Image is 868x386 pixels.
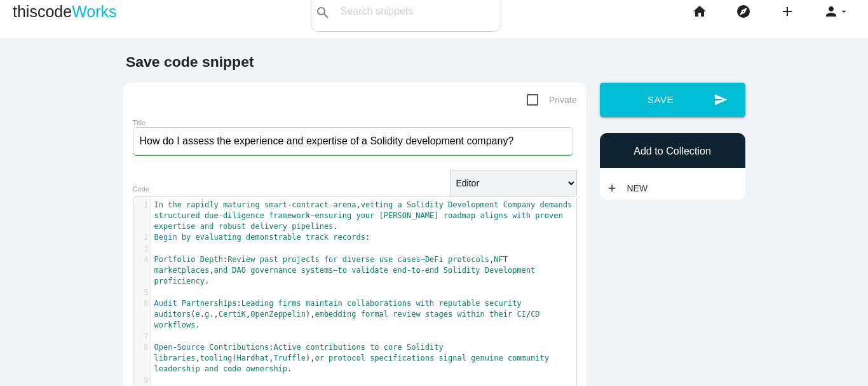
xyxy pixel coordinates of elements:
[351,266,388,275] span: validate
[219,222,246,231] span: robust
[154,343,554,374] span: : , ( , ), .
[154,255,540,286] span: : , , .
[154,266,210,275] span: marketplaces
[154,321,196,329] span: workflows
[512,211,531,220] span: with
[444,266,480,275] span: Solidity
[531,310,539,319] span: CD
[535,211,562,220] span: proven
[278,299,301,308] span: firms
[133,375,151,386] div: 9
[269,211,351,220] span: framework—ensuring
[133,200,151,210] div: 1
[527,92,577,108] span: Private
[471,354,503,362] span: genuine
[250,222,287,231] span: delivery
[508,354,549,362] span: community
[154,233,370,242] span: :
[214,266,227,275] span: and
[154,200,163,209] span: In
[205,211,264,220] span: due‑diligence
[425,310,452,319] span: stages
[133,244,151,254] div: 3
[186,200,219,209] span: rapidly
[154,310,191,319] span: auditors
[182,299,237,308] span: Partnerships
[606,177,618,200] i: add
[494,255,508,264] span: NFT
[223,200,260,209] span: maturing
[398,255,444,264] span: cases—DeFi
[379,255,393,264] span: use
[315,354,323,362] span: or
[154,222,196,231] span: expertise
[200,255,223,264] span: Depth
[227,255,255,264] span: Review
[393,266,438,275] span: end‑to‑end
[273,354,306,362] span: Truffle
[480,211,508,220] span: aligns
[600,83,745,117] button: sendSave
[356,211,374,220] span: your
[209,343,269,352] span: Contributions
[205,364,219,373] span: and
[370,354,434,362] span: specifications
[393,310,420,319] span: review
[333,200,356,209] span: arena
[606,146,739,157] h6: Add to Collection
[384,343,402,352] span: core
[398,200,402,209] span: a
[264,200,329,209] span: smart‑contract
[232,266,246,275] span: DAO
[329,354,365,362] span: protocol
[485,266,535,275] span: Development
[489,310,512,319] span: their
[182,233,191,242] span: by
[448,200,498,209] span: Development
[219,310,246,319] span: CertiK
[205,310,209,319] span: g
[154,233,177,242] span: Begin
[133,298,151,309] div: 6
[370,343,379,352] span: to
[154,277,205,286] span: proficiency
[347,299,411,308] span: collaborations
[324,255,338,264] span: for
[485,299,522,308] span: security
[444,211,476,220] span: roadmap
[306,299,342,308] span: maintain
[407,200,444,209] span: Solidity
[223,364,241,373] span: code
[196,310,200,319] span: e
[196,233,241,242] span: evaluating
[306,233,329,242] span: track
[333,233,365,242] span: records
[342,255,375,264] span: diverse
[416,299,434,308] span: with
[200,354,233,362] span: tooling
[250,266,296,275] span: governance
[439,354,466,362] span: signal
[273,343,301,352] span: Active
[526,310,531,319] span: /
[315,310,356,319] span: embedding
[133,254,151,265] div: 4
[154,255,196,264] span: Portfolio
[133,185,150,193] label: Code
[154,343,205,352] span: Open‑Source
[260,255,278,264] span: past
[283,255,320,264] span: projects
[154,299,177,308] span: Audit
[133,331,151,342] div: 7
[133,342,151,353] div: 8
[407,343,444,352] span: Solidity
[241,299,274,308] span: Leading
[448,255,489,264] span: protocols
[133,287,151,298] div: 5
[154,211,200,220] span: structured
[250,310,306,319] span: OpenZeppelin
[154,299,545,330] span: : ( . ., , ), .
[246,364,287,373] span: ownership
[126,53,254,70] b: Save code snippet
[154,200,586,231] span: , .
